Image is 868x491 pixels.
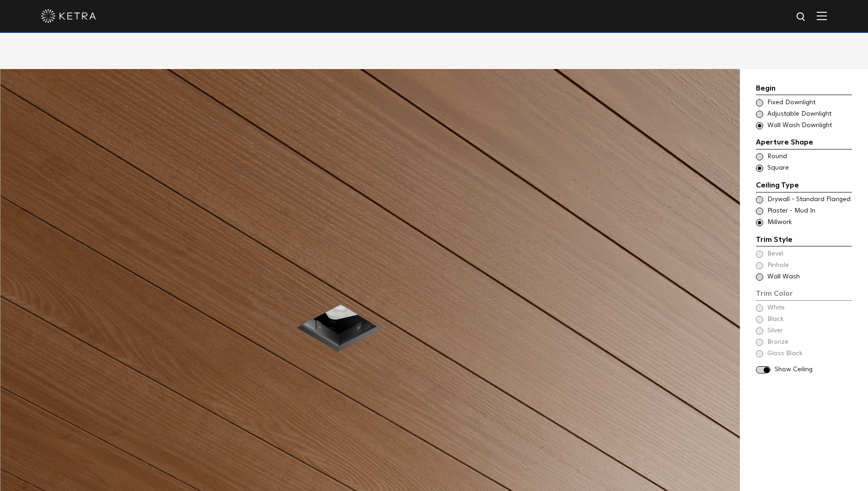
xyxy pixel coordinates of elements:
[775,365,852,374] span: Show Ceiling
[756,234,852,247] div: Trim Style
[767,164,851,173] span: Square
[767,110,851,119] span: Adjustable Downlight
[41,9,96,23] img: ketra-logo-2019-white
[756,137,852,149] div: Aperture Shape
[767,98,851,107] span: Fixed Downlight
[767,195,851,204] span: Drywall - Standard Flanged
[767,152,851,161] span: Round
[767,121,851,130] span: Wall Wash Downlight
[767,272,851,282] span: Wall Wash
[756,180,852,192] div: Ceiling Type
[817,11,827,20] img: Hamburger%20Nav.svg
[756,83,852,96] div: Begin
[767,207,851,216] span: Plaster - Mud In
[796,11,807,23] img: search icon
[767,218,851,227] span: Millwork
